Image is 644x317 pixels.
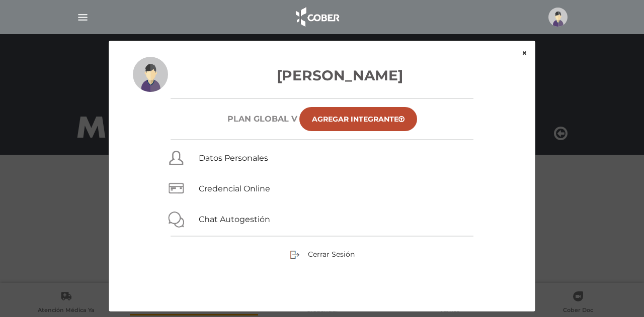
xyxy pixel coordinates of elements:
[199,215,270,224] a: Chat Autogestión
[548,8,568,27] img: profile-placeholder.svg
[227,114,297,124] h6: Plan GLOBAL V
[290,249,355,258] a: Cerrar Sesión
[133,57,168,92] img: profile-placeholder.svg
[299,107,417,131] a: Agregar Integrante
[133,65,511,86] h3: [PERSON_NAME]
[290,250,300,260] img: sign-out.png
[199,153,268,163] a: Datos Personales
[514,41,535,66] button: ×
[308,250,355,259] span: Cerrar Sesión
[290,5,343,29] img: logo_cober_home-white.png
[76,11,89,24] img: Cober_menu-lines-white.svg
[199,184,270,193] a: Credencial Online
